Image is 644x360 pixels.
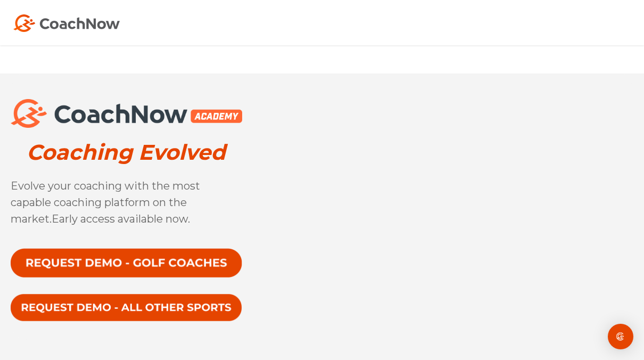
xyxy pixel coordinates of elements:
span: Evolve your coaching with the most capable coaching platform on the market. [11,179,200,225]
iframe: YouTube video player [285,94,633,315]
div: Open Intercom Messenger [608,324,633,349]
img: Coach Now [13,14,120,32]
img: Request a CoachNow Academy Demo for All Other Sports [11,293,242,323]
img: Request a CoachNow Academy Demo for Golf Coaches [11,248,242,278]
span: Early access available now. [52,212,190,225]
